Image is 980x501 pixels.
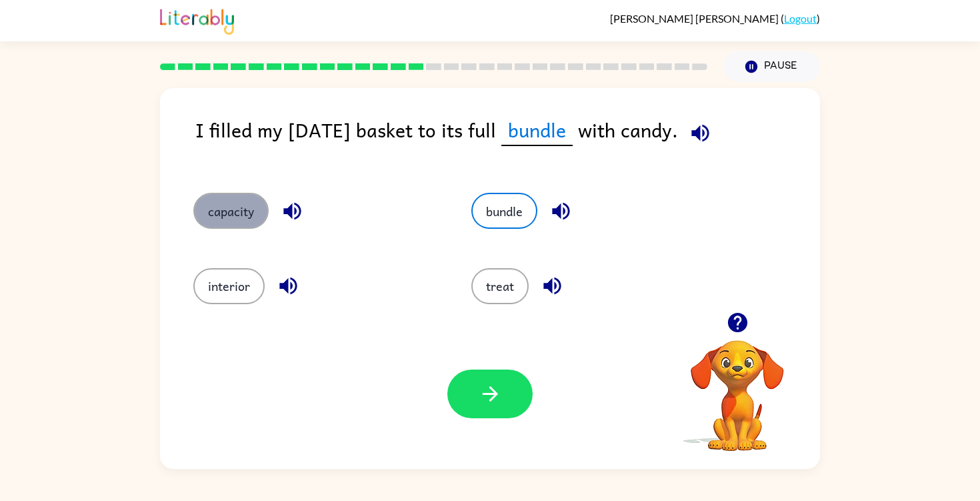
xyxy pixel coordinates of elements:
button: interior [193,268,265,304]
button: Pause [723,51,820,82]
video: Your browser must support playing .mp4 files to use Literably. Please try using another browser. [671,320,804,453]
div: I filled my [DATE] basket to its full with candy. [195,115,820,166]
button: capacity [193,193,269,229]
button: treat [471,268,529,304]
button: bundle [471,193,537,229]
div: ( ) [610,12,820,25]
a: Logout [784,12,817,25]
img: Literably [160,5,234,35]
span: [PERSON_NAME] [PERSON_NAME] [610,12,781,25]
span: bundle [501,115,573,146]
